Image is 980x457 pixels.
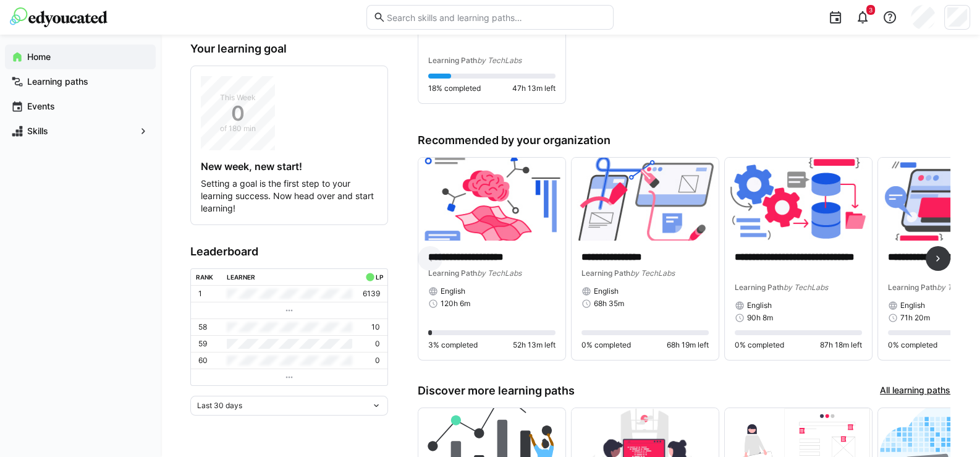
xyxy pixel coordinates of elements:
span: Last 30 days [197,401,242,411]
span: 71h 20m [900,313,930,323]
span: 87h 18m left [820,340,862,350]
p: 0 [375,339,380,349]
p: 10 [371,322,380,332]
span: 52h 13m left [513,340,555,350]
p: 6139 [363,289,380,299]
span: by TechLabs [477,268,522,278]
p: Setting a goal is the first step to your learning success. Now head over and start learning! [201,177,378,215]
img: image [418,158,565,241]
span: 3% completed [428,340,478,350]
span: by TechLabs [784,283,828,292]
h3: Recommended by your organization [418,134,950,147]
h3: Your learning goal [190,42,388,56]
span: Learning Path [888,283,937,292]
span: by TechLabs [477,56,522,65]
p: 1 [198,289,202,299]
div: Rank [196,273,213,281]
img: image [725,158,872,241]
div: Learner [227,273,255,281]
input: Search skills and learning paths… [386,12,607,23]
p: 60 [198,356,208,365]
img: image [572,158,719,241]
span: 90h 8m [747,313,773,323]
p: 58 [198,322,207,332]
span: 68h 19m left [667,340,709,350]
span: by TechLabs [630,268,675,278]
span: English [900,301,925,310]
span: Learning Path [581,268,630,278]
span: 0% completed [735,340,784,350]
span: Learning Path [428,268,477,278]
p: 59 [198,339,207,349]
span: English [747,301,772,310]
span: 47h 13m left [512,83,555,93]
a: All learning paths [880,384,950,398]
span: Learning Path [428,56,477,65]
h3: Leaderboard [190,245,388,258]
h3: Discover more learning paths [418,384,575,398]
span: 0% completed [888,340,937,350]
span: 120h 6m [441,299,470,309]
span: 3 [869,6,872,14]
span: English [594,286,619,296]
span: Learning Path [735,283,784,292]
h4: New week, new start! [201,160,378,173]
span: English [441,286,465,296]
span: 68h 35m [594,299,624,309]
div: LP [375,273,382,281]
span: 18% completed [428,83,481,93]
p: 0 [375,356,380,365]
span: 0% completed [581,340,631,350]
